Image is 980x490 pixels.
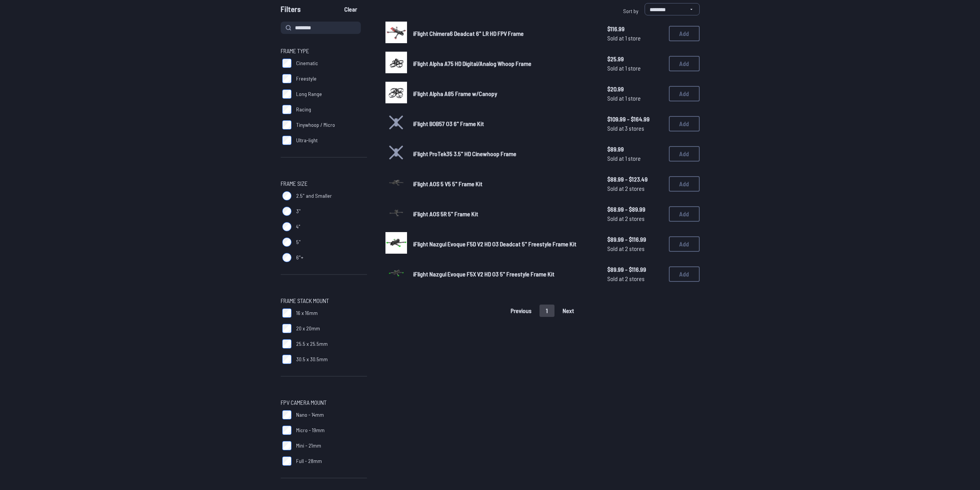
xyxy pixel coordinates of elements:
[296,121,335,129] span: Tinywhoop / Micro
[607,34,663,43] span: Sold at 1 store
[296,442,321,450] span: Mini - 21mm
[282,136,291,145] input: Ultra-light
[281,398,327,407] span: FPV Camera Mount
[413,60,531,67] span: iFlight Alpha A75 HD Digital/Analog Whoop Frame
[607,24,663,34] span: $116.99
[413,89,595,98] a: iFlight Alpha A85 Frame w/Canopy
[413,119,595,128] a: iFlight BOB57 O3 6" Frame Kit
[296,238,301,246] span: 5"
[385,22,407,45] a: image
[385,172,407,194] img: image
[282,207,291,216] input: 3"
[413,209,595,219] a: iFlight AOS 5R 5" Frame Kit
[413,150,516,157] span: iFlight ProTek35 3.5" HD Cinewhoop Frame
[282,59,291,68] input: Cinematic
[385,262,407,284] img: image
[385,262,407,286] a: image
[385,172,407,196] a: image
[607,184,663,193] span: Sold at 2 stores
[669,146,700,162] button: Add
[296,325,320,332] span: 20 x 20mm
[607,265,663,274] span: $89.99 - $116.99
[282,237,291,247] input: 5"
[296,223,300,231] span: 4"
[607,175,663,184] span: $88.99 - $123.49
[296,90,322,98] span: Long Range
[623,8,638,14] span: Sort by
[669,86,700,101] button: Add
[607,205,663,214] span: $68.99 - $89.99
[296,136,318,144] span: Ultra-light
[385,82,407,103] img: image
[607,84,663,94] span: $20.99
[607,94,663,103] span: Sold at 1 store
[282,253,291,262] input: 6"+
[413,210,478,217] span: iFlight AOS 5R 5" Frame Kit
[296,75,317,83] span: Freestyle
[607,214,663,223] span: Sold at 2 stores
[282,456,291,466] input: Full - 28mm
[413,270,554,278] span: iFlight Nazgul Evoque F5X V2 HD O3 5" Freestyle Frame Kit
[296,340,328,348] span: 25.5 x 25.5mm
[669,176,700,192] button: Add
[385,202,407,226] a: image
[607,244,663,253] span: Sold at 2 stores
[338,3,364,15] button: Clear
[413,179,595,189] a: iFlight AOS 5 V5 5" Frame Kit
[385,232,407,254] img: image
[385,82,407,106] a: image
[669,236,700,252] button: Add
[281,179,308,188] span: Frame Size
[296,254,303,261] span: 6"+
[413,239,595,249] a: iFlight Nazgul Evoque F5D V2 HD O3 Deadcat 5" Freestyle Frame Kit
[282,355,291,364] input: 30.5 x 30.5mm
[413,149,595,158] a: iFlight ProTek35 3.5" HD Cinewhoop Frame
[385,22,407,43] img: image
[282,410,291,419] input: Nano - 14mm
[607,154,663,163] span: Sold at 1 store
[607,54,663,64] span: $25.99
[385,232,407,256] a: image
[296,457,322,465] span: Full - 28mm
[607,64,663,73] span: Sold at 1 store
[413,120,484,127] span: iFlight BOB57 O3 6" Frame Kit
[607,274,663,283] span: Sold at 2 stores
[282,89,291,99] input: Long Range
[607,124,663,133] span: Sold at 3 stores
[413,240,576,248] span: iFlight Nazgul Evoque F5D V2 HD O3 Deadcat 5" Freestyle Frame Kit
[385,202,407,224] img: image
[539,305,554,317] button: 1
[607,115,663,124] span: $109.99 - $164.99
[282,308,291,318] input: 16 x 16mm
[385,52,407,76] a: image
[413,29,595,38] a: iFlight Chimera6 Deadcat 6" LR HD FPV Frame
[607,235,663,244] span: $89.99 - $116.99
[413,180,482,187] span: iFlight AOS 5 V5 5" Frame Kit
[413,90,497,97] span: iFlight Alpha A85 Frame w/Canopy
[282,222,291,231] input: 4"
[607,145,663,154] span: $89.99
[669,26,700,41] button: Add
[282,324,291,333] input: 20 x 20mm
[281,296,329,305] span: Frame Stack Mount
[282,191,291,200] input: 2.5" and Smaller
[296,309,318,317] span: 16 x 16mm
[296,59,318,67] span: Cinematic
[669,56,700,71] button: Add
[282,441,291,450] input: Mini - 21mm
[282,74,291,83] input: Freestyle
[669,206,700,222] button: Add
[296,192,332,200] span: 2.5" and Smaller
[296,207,301,215] span: 3"
[669,266,700,282] button: Add
[282,426,291,435] input: Micro - 19mm
[282,105,291,114] input: Racing
[296,426,325,434] span: Micro - 19mm
[296,106,311,113] span: Racing
[413,269,595,279] a: iFlight Nazgul Evoque F5X V2 HD O3 5" Freestyle Frame Kit
[413,59,595,68] a: iFlight Alpha A75 HD Digital/Analog Whoop Frame
[296,411,324,419] span: Nano - 14mm
[645,3,700,15] select: Sort by
[282,120,291,130] input: Tinywhoop / Micro
[385,52,407,73] img: image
